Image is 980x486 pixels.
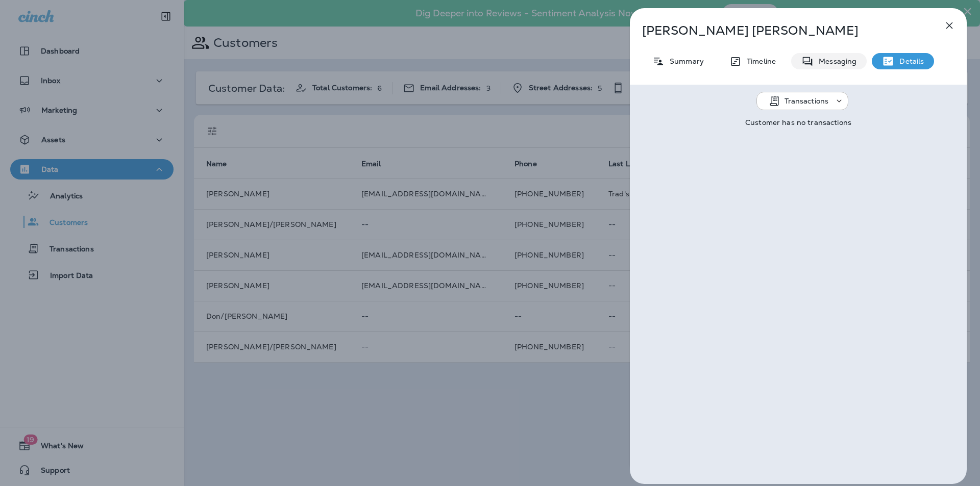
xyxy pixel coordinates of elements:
p: Summary [665,57,704,65]
p: Transactions [785,97,829,105]
p: Customer has no transactions [745,118,851,126]
p: Messaging [814,57,856,65]
p: [PERSON_NAME] [PERSON_NAME] [642,23,921,38]
p: Timeline [742,57,776,65]
p: Details [894,57,924,65]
